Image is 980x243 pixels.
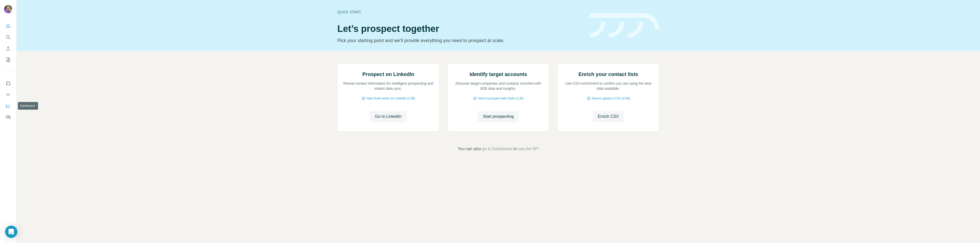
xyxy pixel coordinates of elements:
[4,44,12,53] button: Enrich CSV
[483,113,514,120] span: Start prospecting
[513,146,517,152] span: or
[453,81,544,91] p: Discover target companies and contacts enriched with B2B data and insights.
[470,71,527,78] h2: Identify target accounts
[590,13,659,38] img: banner
[4,55,12,64] button: My lists
[518,146,539,152] button: use the API
[337,24,583,34] h1: Let’s prospect together
[592,96,630,101] span: How to upload a CSV (2:59)
[337,9,583,15] div: Quick start
[478,111,519,122] button: Start prospecting
[579,71,638,78] h2: Enrich your contact lists
[4,101,12,110] button: Dashboard
[598,113,619,120] span: Enrich CSV
[4,5,12,13] img: Avatar
[366,96,415,101] span: How Surfe works on LinkedIn (1:58)
[4,112,12,122] button: Feedback
[563,81,654,91] p: Use CSV enrichment to confirm you are using the best data available.
[375,113,401,120] span: Go to LinkedIn
[4,90,12,99] button: Use Surfe API
[337,37,583,44] p: Pick your starting point and we’ll provide everything you need to prospect at scale.
[593,111,624,122] button: Enrich CSV
[4,79,12,88] button: Use Surfe on LinkedIn
[482,146,512,152] button: go to Dashboard
[370,111,407,122] button: Go to LinkedIn
[362,71,414,78] h2: Prospect on LinkedIn
[4,21,12,31] button: Quick start
[5,226,17,238] div: Open Intercom Messenger
[478,96,523,101] span: How to prospect with Surfe (1:30)
[343,81,434,91] p: Reveal contact information for intelligent prospecting and instant data sync.
[4,33,12,42] button: Search
[458,146,481,152] span: You can also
